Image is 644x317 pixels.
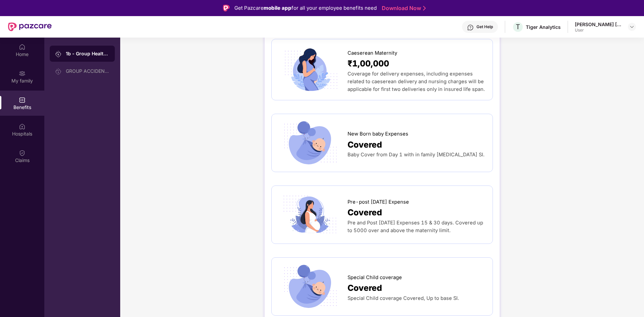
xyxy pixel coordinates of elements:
[526,24,561,30] div: Tiger Analytics
[19,150,26,156] img: svg+xml;base64,PHN2ZyBpZD0iQ2xhaW0iIHhtbG5zPSJodHRwOi8vd3d3LnczLm9yZy8yMDAwL3N2ZyIgd2lkdGg9IjIwIi...
[348,71,485,92] span: Coverage for delivery expenses, including expenses related to caeserean delivery and nursing char...
[278,264,342,309] img: icon
[348,206,382,219] span: Covered
[223,5,230,11] img: Logo
[516,23,520,31] span: T
[19,97,26,103] img: svg+xml;base64,PHN2ZyBpZD0iQmVuZWZpdHMiIHhtbG5zPSJodHRwOi8vd3d3LnczLm9yZy8yMDAwL3N2ZyIgd2lkdGg9Ij...
[348,130,408,138] span: New Born baby Expenses
[348,295,459,301] span: Special Child coverage Covered, Up to base SI.
[348,49,397,57] span: Caeserean Maternity
[348,274,402,281] span: Special Child coverage
[19,44,26,50] img: svg+xml;base64,PHN2ZyBpZD0iSG9tZSIgeG1sbnM9Imh0dHA6Ly93d3cudzMub3JnLzIwMDAvc3ZnIiB3aWR0aD0iMjAiIG...
[575,28,622,33] div: User
[575,21,622,28] div: [PERSON_NAME] [PERSON_NAME]
[423,5,426,12] img: Stroke
[467,24,474,31] img: svg+xml;base64,PHN2ZyBpZD0iSGVscC0zMngzMiIgeG1sbnM9Imh0dHA6Ly93d3cudzMub3JnLzIwMDAvc3ZnIiB3aWR0aD...
[55,51,62,57] img: svg+xml;base64,PHN2ZyB3aWR0aD0iMjAiIGhlaWdodD0iMjAiIHZpZXdCb3g9IjAgMCAyMCAyMCIgZmlsbD0ibm9uZSIgeG...
[8,22,52,31] img: New Pazcare Logo
[234,4,377,12] div: Get Pazcare for all your employee benefits need
[66,68,109,74] div: GROUP ACCIDENTAL INSURANCE
[348,198,409,206] span: Pre-post [DATE] Expense
[382,5,424,12] a: Download Now
[278,193,342,237] img: icon
[278,121,342,165] img: icon
[19,70,26,77] img: svg+xml;base64,PHN2ZyB3aWR0aD0iMjAiIGhlaWdodD0iMjAiIHZpZXdCb3g9IjAgMCAyMCAyMCIgZmlsbD0ibm9uZSIgeG...
[348,281,382,295] span: Covered
[348,57,389,70] span: ₹1,00,000
[264,5,291,11] strong: mobile app
[348,220,483,233] span: Pre and Post [DATE] Expenses 15 & 30 days. Covered up to 5000 over and above the maternity limit.
[19,123,26,130] img: svg+xml;base64,PHN2ZyBpZD0iSG9zcGl0YWxzIiB4bWxucz0iaHR0cDovL3d3dy53My5vcmcvMjAwMC9zdmciIHdpZHRoPS...
[348,152,485,158] span: Baby Cover from Day 1 with in family [MEDICAL_DATA] SI.
[278,48,342,92] img: icon
[629,24,635,30] img: svg+xml;base64,PHN2ZyBpZD0iRHJvcGRvd24tMzJ4MzIiIHhtbG5zPSJodHRwOi8vd3d3LnczLm9yZy8yMDAwL3N2ZyIgd2...
[55,68,62,75] img: svg+xml;base64,PHN2ZyB3aWR0aD0iMjAiIGhlaWdodD0iMjAiIHZpZXdCb3g9IjAgMCAyMCAyMCIgZmlsbD0ibm9uZSIgeG...
[476,24,493,30] div: Get Help
[66,50,109,57] div: 1b - Group Health Insurance
[348,138,382,151] span: Covered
